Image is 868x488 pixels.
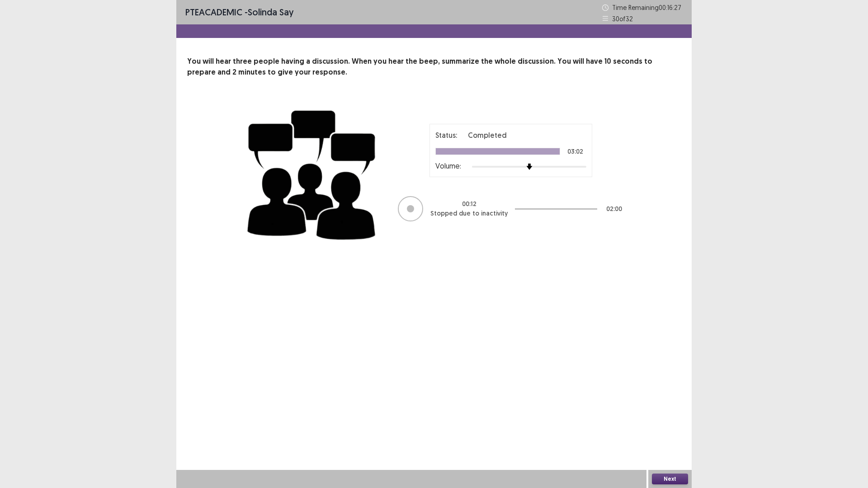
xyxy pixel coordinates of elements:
p: Volume: [435,160,461,171]
img: group-discussion [244,99,380,247]
p: You will hear three people having a discussion. When you hear the beep, summarize the whole discu... [187,56,681,78]
p: 03:02 [567,148,583,155]
p: 00 : 12 [462,199,476,209]
p: - solinda say [185,5,293,19]
p: 02 : 00 [606,204,622,214]
p: Completed [468,130,507,141]
button: Next [652,474,688,484]
p: Time Remaining 00 : 16 : 27 [612,3,683,12]
p: Stopped due to inactivity [430,209,508,218]
p: 30 of 32 [612,14,633,23]
p: Status: [435,130,457,141]
span: PTE academic [185,6,242,18]
img: arrow-thumb [526,164,533,170]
